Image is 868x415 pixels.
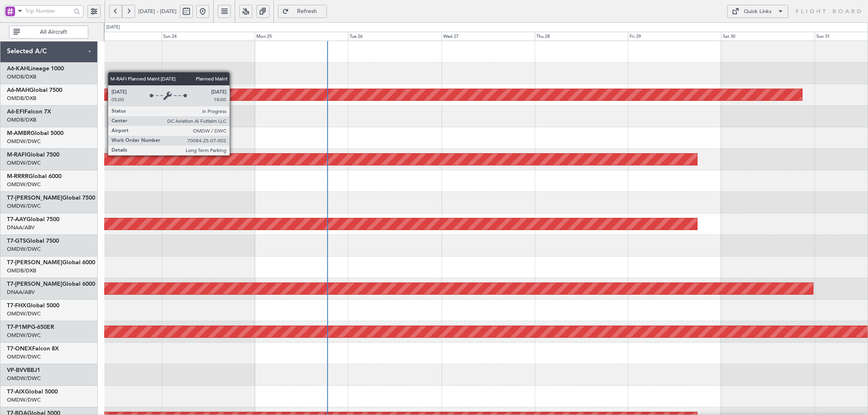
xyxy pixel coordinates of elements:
[7,159,41,167] a: OMDW/DWC
[7,66,64,72] a: A6-KAHLineage 1000
[68,32,162,41] div: Sat 23
[7,246,41,253] a: OMDW/DWC
[7,303,59,309] a: T7-FHXGlobal 5000
[442,32,535,41] div: Wed 27
[7,310,41,317] a: OMDW/DWC
[721,32,814,41] div: Sat 30
[7,130,63,136] a: M-AMBRGlobal 5000
[291,9,324,14] span: Refresh
[7,367,40,373] a: VP-BVVBBJ1
[7,375,41,382] a: OMDW/DWC
[9,26,88,39] button: All Aircraft
[7,303,26,309] span: T7-FHX
[7,152,59,158] a: M-RAFIGlobal 7500
[7,267,36,274] a: OMDB/DXB
[7,281,95,287] a: T7-[PERSON_NAME]Global 6000
[7,238,59,244] a: T7-GTSGlobal 7500
[7,324,54,330] a: T7-P1MPG-650ER
[7,174,61,179] a: M-RRRRGlobal 6000
[7,109,24,115] span: A6-EFI
[7,109,51,115] a: A6-EFIFalcon 7X
[22,29,85,35] span: All Aircraft
[7,367,27,373] span: VP-BVV
[7,138,41,145] a: OMDW/DWC
[7,353,41,361] a: OMDW/DWC
[535,32,628,41] div: Thu 28
[7,130,31,136] span: M-AMBR
[7,281,62,287] span: T7-[PERSON_NAME]
[7,66,28,72] span: A6-KAH
[7,87,62,93] a: A6-MAHGlobal 7500
[7,238,26,244] span: T7-GTS
[7,116,36,124] a: OMDB/DXB
[162,32,255,41] div: Sun 24
[727,5,788,18] button: Quick Links
[7,217,26,222] span: T7-AAY
[7,195,62,201] span: T7-[PERSON_NAME]
[7,73,36,80] a: OMDB/DXB
[7,324,31,330] span: T7-P1MP
[7,260,95,265] a: T7-[PERSON_NAME]Global 6000
[7,260,62,265] span: T7-[PERSON_NAME]
[7,332,41,339] a: OMDW/DWC
[7,346,32,352] span: T7-ONEX
[7,289,35,296] a: DNAA/ABV
[7,195,95,201] a: T7-[PERSON_NAME]Global 7500
[278,5,327,18] button: Refresh
[7,389,58,395] a: T7-AIXGlobal 5000
[7,174,28,179] span: M-RRRR
[7,152,26,158] span: M-RAFI
[7,95,36,102] a: OMDB/DXB
[744,8,772,16] div: Quick Links
[7,396,41,404] a: OMDW/DWC
[7,389,25,395] span: T7-AIX
[7,224,35,231] a: DNAA/ABV
[25,5,71,17] input: Trip Number
[348,32,441,41] div: Tue 26
[7,202,41,210] a: OMDW/DWC
[7,181,41,188] a: OMDW/DWC
[7,87,29,93] span: A6-MAH
[628,32,721,41] div: Fri 29
[255,32,348,41] div: Mon 25
[7,217,59,222] a: T7-AAYGlobal 7500
[138,8,177,15] span: [DATE] - [DATE]
[106,24,120,31] div: [DATE]
[7,346,59,352] a: T7-ONEXFalcon 8X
